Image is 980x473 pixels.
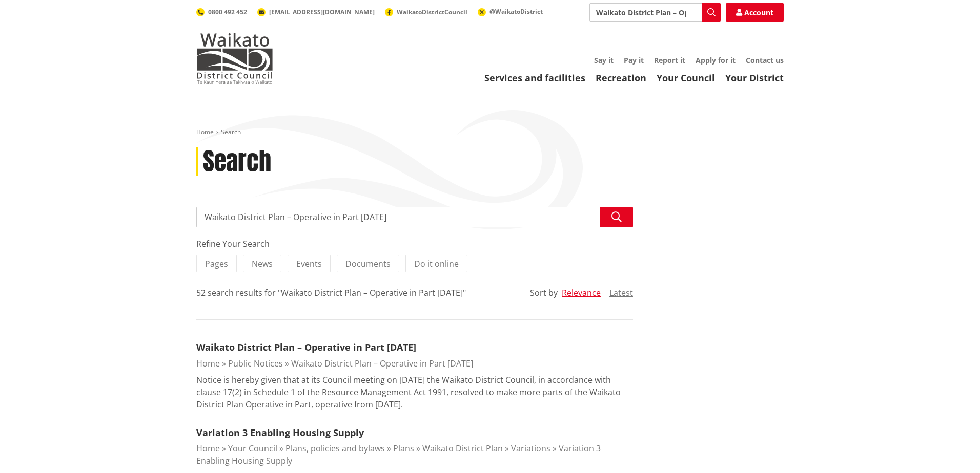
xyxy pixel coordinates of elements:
span: News [252,258,273,269]
a: Say it [594,55,614,65]
span: [EMAIL_ADDRESS][DOMAIN_NAME] [269,8,375,16]
h1: Search [203,147,271,177]
a: Home [196,358,220,369]
span: @WaikatoDistrict [489,7,543,16]
a: Waikato District Plan – Operative in Part [DATE] [196,341,416,353]
a: Waikato District Plan [422,443,503,454]
span: Pages [205,258,228,269]
a: Apply for it [696,55,736,65]
a: Variation 3 Enabling Housing Supply [196,443,601,466]
button: Latest [609,288,633,297]
div: Sort by [530,287,558,299]
a: Your Council [228,443,277,454]
nav: breadcrumb [196,128,784,137]
a: Report it [654,55,685,65]
input: Search input [196,207,633,227]
a: Variations [511,443,550,454]
span: 0800 492 452 [208,8,247,16]
div: 52 search results for "Waikato District Plan – Operative in Part [DATE]" [196,287,466,299]
input: Search input [589,3,721,21]
a: Home [196,443,220,454]
a: Plans [393,443,414,454]
a: @WaikatoDistrict [478,7,543,16]
a: Services and facilities [484,72,585,84]
a: Contact us [746,55,784,65]
a: Waikato District Plan – Operative in Part [DATE] [291,358,473,369]
a: Recreation [596,72,646,84]
a: Your District [725,72,784,84]
a: WaikatoDistrictCouncil [385,8,467,16]
span: Search [221,127,241,136]
span: Events [296,258,322,269]
a: Account [726,3,784,21]
a: [EMAIL_ADDRESS][DOMAIN_NAME] [257,8,375,16]
a: Your Council [657,72,715,84]
a: Variation 3 Enabling Housing Supply [196,426,364,439]
img: Waikato District Council - Te Kaunihera aa Takiwaa o Waikato [196,33,273,84]
span: Documents [345,258,391,269]
button: Relevance [562,288,601,297]
span: Do it online [414,258,459,269]
a: Pay it [624,55,644,65]
a: Public Notices [228,358,283,369]
a: Home [196,127,214,136]
a: 0800 492 452 [196,8,247,16]
span: WaikatoDistrictCouncil [397,8,467,16]
div: Refine Your Search [196,238,633,250]
a: Plans, policies and bylaws [285,443,385,454]
p: Notice is hereby given that at its Council meeting on [DATE] the Waikato District Council, in acc... [196,374,633,411]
